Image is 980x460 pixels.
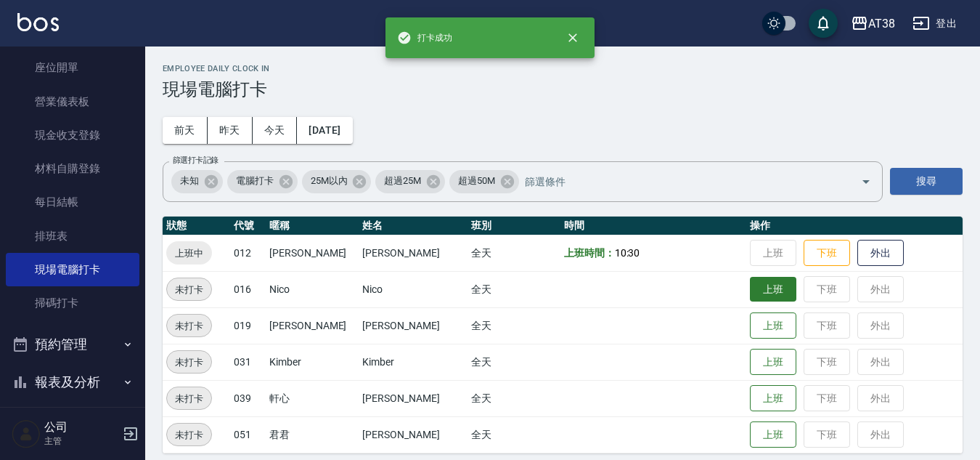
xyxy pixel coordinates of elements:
button: 昨天 [208,117,253,144]
button: 前天 [163,117,208,144]
td: Kimber [359,344,467,380]
a: 座位開單 [6,51,139,84]
a: 材料自購登錄 [6,152,139,185]
a: 掃碼打卡 [6,286,139,320]
span: 未知 [171,174,208,188]
a: 營業儀表板 [6,85,139,118]
span: 未打卡 [167,427,211,443]
div: 25M以內 [302,170,372,193]
td: [PERSON_NAME] [266,235,359,271]
th: 班別 [467,217,560,235]
td: Nico [266,271,359,307]
td: 016 [230,271,266,307]
td: [PERSON_NAME] [266,307,359,344]
span: 未打卡 [167,391,211,406]
td: [PERSON_NAME] [359,416,467,453]
div: 超過25M [375,170,445,193]
td: 031 [230,344,266,380]
span: 未打卡 [167,282,211,297]
td: 軒心 [266,380,359,416]
td: [PERSON_NAME] [359,307,467,344]
button: 上班 [750,277,796,302]
button: 上班 [750,421,796,448]
td: [PERSON_NAME] [359,235,467,271]
td: 全天 [467,344,560,380]
div: 超過50M [449,170,519,193]
a: 現金收支登錄 [6,118,139,152]
button: AT38 [845,9,901,39]
td: 全天 [467,307,560,344]
div: 電腦打卡 [227,170,298,193]
div: 未知 [171,170,223,193]
span: 上班中 [166,246,212,261]
span: 10:30 [615,247,640,259]
h2: Employee Daily Clock In [163,64,963,73]
span: 未打卡 [167,318,211,334]
button: 搜尋 [890,168,963,195]
img: Logo [17,13,59,31]
td: [PERSON_NAME] [359,380,467,416]
img: Person [12,419,41,448]
button: 上班 [750,385,796,412]
button: 下班 [804,240,850,267]
span: 25M以內 [302,174,356,188]
span: 超過50M [449,174,504,188]
button: 上班 [750,312,796,339]
td: 039 [230,380,266,416]
td: 051 [230,416,266,453]
th: 操作 [746,217,963,235]
span: 打卡成功 [397,31,452,45]
button: 客戶管理 [6,400,139,438]
button: 上班 [750,349,796,376]
button: save [809,9,838,38]
button: 今天 [253,117,298,144]
button: 登出 [907,10,963,37]
td: Nico [359,271,467,307]
th: 代號 [230,217,266,235]
button: close [557,22,589,54]
td: Kimber [266,344,359,380]
input: 篩選條件 [521,169,836,194]
td: 019 [230,307,266,344]
a: 每日結帳 [6,185,139,219]
td: 全天 [467,271,560,307]
span: 超過25M [375,174,430,188]
span: 未打卡 [167,355,211,370]
div: AT38 [868,15,895,33]
h5: 公司 [44,420,118,435]
td: 全天 [467,235,560,271]
a: 排班表 [6,219,139,253]
button: Open [854,170,878,193]
label: 篩選打卡記錄 [173,155,219,166]
td: 012 [230,235,266,271]
td: 全天 [467,416,560,453]
h3: 現場電腦打卡 [163,79,963,100]
th: 時間 [560,217,747,235]
td: 君君 [266,416,359,453]
span: 電腦打卡 [227,174,282,188]
p: 主管 [44,435,118,448]
button: 外出 [857,240,904,267]
th: 狀態 [163,217,230,235]
th: 姓名 [359,217,467,235]
b: 上班時間： [564,247,615,259]
button: [DATE] [297,117,352,144]
button: 報表及分析 [6,363,139,401]
th: 暱稱 [266,217,359,235]
a: 現場電腦打卡 [6,253,139,286]
td: 全天 [467,380,560,416]
button: 預約管理 [6,326,139,363]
